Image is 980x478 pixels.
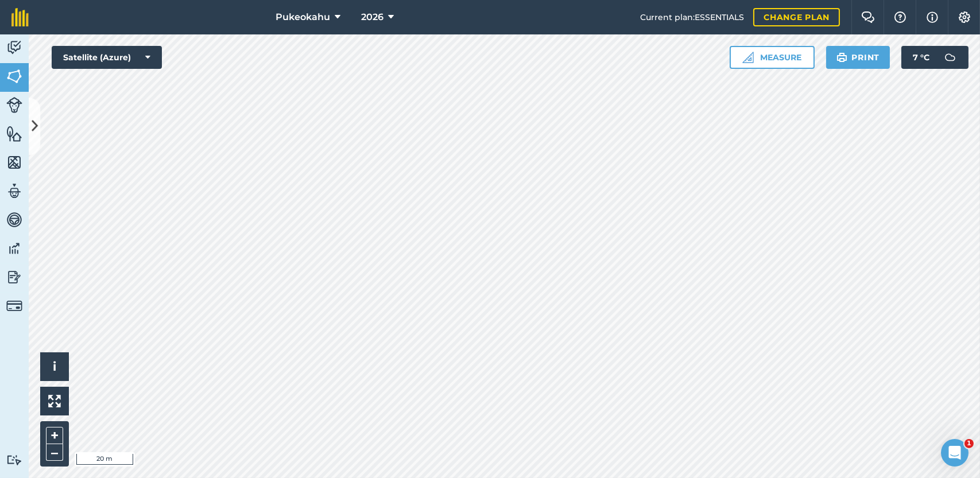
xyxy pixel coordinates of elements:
[52,46,162,69] button: Satellite (Azure)
[6,125,22,142] img: svg+xml;base64,PHN2ZyB4bWxucz0iaHR0cDovL3d3dy53My5vcmcvMjAwMC9zdmciIHdpZHRoPSI1NiIgaGVpZ2h0PSI2MC...
[640,11,744,24] span: Current plan : ESSENTIALS
[6,39,22,56] img: svg+xml;base64,PD94bWwgdmVyc2lvbj0iMS4wIiBlbmNvZGluZz0idXRmLTgiPz4KPCEtLSBHZW5lcmF0b3I6IEFkb2JlIE...
[6,269,22,286] img: svg+xml;base64,PD94bWwgdmVyc2lvbj0iMS4wIiBlbmNvZGluZz0idXRmLTgiPz4KPCEtLSBHZW5lcmF0b3I6IEFkb2JlIE...
[46,444,63,461] button: –
[6,97,22,113] img: svg+xml;base64,PD94bWwgdmVyc2lvbj0iMS4wIiBlbmNvZGluZz0idXRmLTgiPz4KPCEtLSBHZW5lcmF0b3I6IEFkb2JlIE...
[6,240,22,257] img: svg+xml;base64,PD94bWwgdmVyc2lvbj0iMS4wIiBlbmNvZGluZz0idXRmLTgiPz4KPCEtLSBHZW5lcmF0b3I6IEFkb2JlIE...
[6,154,22,171] img: svg+xml;base64,PHN2ZyB4bWxucz0iaHR0cDovL3d3dy53My5vcmcvMjAwMC9zdmciIHdpZHRoPSI1NiIgaGVpZ2h0PSI2MC...
[40,352,69,381] button: i
[276,10,330,24] span: Pukeokahu
[11,8,29,26] img: fieldmargin Logo
[742,52,754,63] img: Ruler icon
[913,46,929,69] span: 7 ° C
[6,454,22,465] img: svg+xml;base64,PD94bWwgdmVyc2lvbj0iMS4wIiBlbmNvZGluZz0idXRmLTgiPz4KPCEtLSBHZW5lcmF0b3I6IEFkb2JlIE...
[46,427,63,444] button: +
[941,439,969,467] iframe: Intercom live chat
[861,11,875,23] img: Two speech bubbles overlapping with the left bubble in the forefront
[730,46,815,69] button: Measure
[753,8,840,26] a: Change plan
[53,359,56,374] span: i
[958,11,971,23] img: A cog icon
[6,182,22,200] img: svg+xml;base64,PD94bWwgdmVyc2lvbj0iMS4wIiBlbmNvZGluZz0idXRmLTgiPz4KPCEtLSBHZW5lcmF0b3I6IEFkb2JlIE...
[893,11,907,23] img: A question mark icon
[6,298,22,314] img: svg+xml;base64,PD94bWwgdmVyc2lvbj0iMS4wIiBlbmNvZGluZz0idXRmLTgiPz4KPCEtLSBHZW5lcmF0b3I6IEFkb2JlIE...
[826,46,890,69] button: Print
[901,46,969,69] button: 7 °C
[927,10,938,24] img: svg+xml;base64,PHN2ZyB4bWxucz0iaHR0cDovL3d3dy53My5vcmcvMjAwMC9zdmciIHdpZHRoPSIxNyIgaGVpZ2h0PSIxNy...
[939,46,962,69] img: svg+xml;base64,PD94bWwgdmVyc2lvbj0iMS4wIiBlbmNvZGluZz0idXRmLTgiPz4KPCEtLSBHZW5lcmF0b3I6IEFkb2JlIE...
[6,68,22,85] img: svg+xml;base64,PHN2ZyB4bWxucz0iaHR0cDovL3d3dy53My5vcmcvMjAwMC9zdmciIHdpZHRoPSI1NiIgaGVpZ2h0PSI2MC...
[836,50,847,64] img: svg+xml;base64,PHN2ZyB4bWxucz0iaHR0cDovL3d3dy53My5vcmcvMjAwMC9zdmciIHdpZHRoPSIxOSIgaGVpZ2h0PSIyNC...
[6,211,22,228] img: svg+xml;base64,PD94bWwgdmVyc2lvbj0iMS4wIiBlbmNvZGluZz0idXRmLTgiPz4KPCEtLSBHZW5lcmF0b3I6IEFkb2JlIE...
[48,395,61,407] img: Four arrows, one pointing top left, one top right, one bottom right and the last bottom left
[964,439,974,448] span: 1
[361,10,384,24] span: 2026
